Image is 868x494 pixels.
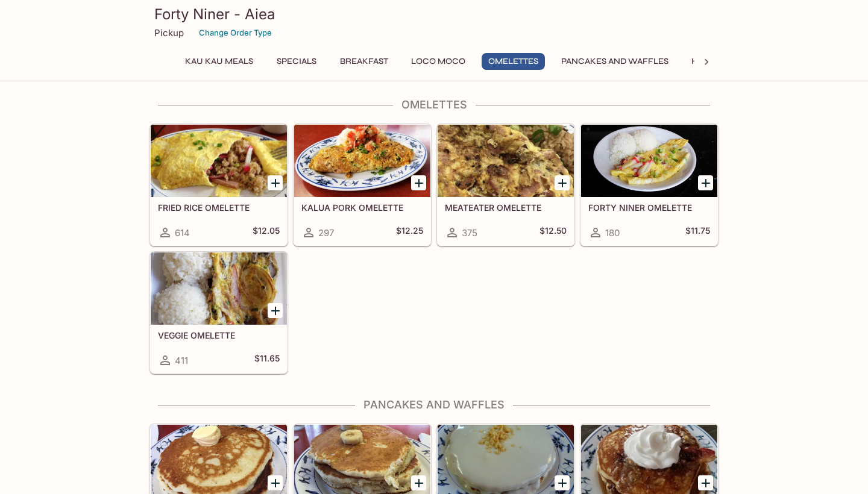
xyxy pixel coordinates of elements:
h4: Omelettes [149,98,719,111]
button: Add DA ELVIS PANCAKES [698,475,713,490]
button: Add FULL STACK [411,475,426,490]
button: Add FORTY NINER OMELETTE [698,175,713,190]
a: MEATEATER OMELETTE375$12.50 [437,124,574,246]
a: VEGGIE OMELETTE411$11.65 [150,252,288,374]
h5: VEGGIE OMELETTE [158,330,280,340]
h5: $12.05 [253,225,280,240]
h5: KALUA PORK OMELETTE [301,202,423,213]
span: 411 [175,355,188,366]
span: 297 [318,227,334,239]
a: FRIED RICE OMELETTE614$12.05 [150,124,288,246]
a: KALUA PORK OMELETTE297$12.25 [294,124,431,246]
h5: MEATEATER OMELETTE [445,202,567,213]
div: FORTY NINER OMELETTE [581,125,717,197]
div: MEATEATER OMELETTE [438,125,574,197]
button: Add MEATEATER OMELETTE [555,175,570,190]
h5: $12.25 [396,225,423,240]
h5: FORTY NINER OMELETTE [588,202,710,213]
h4: Pancakes and Waffles [149,398,719,411]
span: 614 [175,227,190,239]
button: Pancakes and Waffles [555,53,675,70]
h3: Forty Niner - Aiea [154,5,714,23]
button: Add FORTY NINER PANCAKES [555,475,570,490]
p: Pickup [154,27,184,39]
div: KALUA PORK OMELETTE [294,125,430,197]
div: FRIED RICE OMELETTE [151,125,287,197]
h5: FRIED RICE OMELETTE [158,202,280,213]
span: 375 [462,227,477,239]
button: Omelettes [482,53,545,70]
h5: $11.75 [685,225,710,240]
span: 180 [605,227,620,239]
div: VEGGIE OMELETTE [151,252,287,325]
button: Add VEGGIE OMELETTE [268,303,283,318]
button: Loco Moco [404,53,472,70]
button: Change Order Type [193,23,277,42]
h5: $11.65 [254,353,280,367]
button: Breakfast [333,53,395,70]
button: Add KALUA PORK OMELETTE [411,175,426,190]
button: Add SHORT STACK [268,475,283,490]
button: Hawaiian Style French Toast [685,53,834,70]
button: Add FRIED RICE OMELETTE [268,175,283,190]
h5: $12.50 [539,225,567,240]
button: Kau Kau Meals [178,53,260,70]
a: FORTY NINER OMELETTE180$11.75 [580,124,718,246]
button: Specials [269,53,324,70]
